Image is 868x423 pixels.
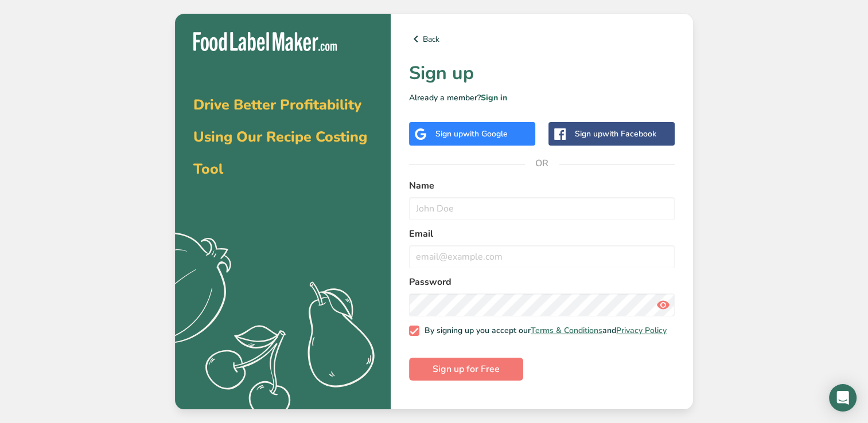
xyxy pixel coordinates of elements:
img: Food Label Maker [193,32,337,51]
span: Drive Better Profitability Using Our Recipe Costing Tool [193,95,367,179]
span: Sign up for Free [433,362,500,376]
h1: Sign up [409,60,675,87]
span: By signing up you accept our and [419,326,667,336]
a: Privacy Policy [616,325,667,336]
input: John Doe [409,197,675,220]
div: Sign up [575,128,656,140]
a: Sign in [481,92,507,103]
span: OR [525,146,559,181]
label: Password [409,275,675,289]
p: Already a member? [409,92,675,104]
a: Terms & Conditions [531,325,602,336]
span: with Facebook [602,128,656,139]
button: Sign up for Free [409,358,523,381]
label: Email [409,227,675,241]
span: with Google [463,128,508,139]
input: email@example.com [409,245,675,268]
div: Open Intercom Messenger [829,384,857,412]
div: Sign up [435,128,508,140]
a: Back [409,32,675,46]
label: Name [409,179,675,193]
